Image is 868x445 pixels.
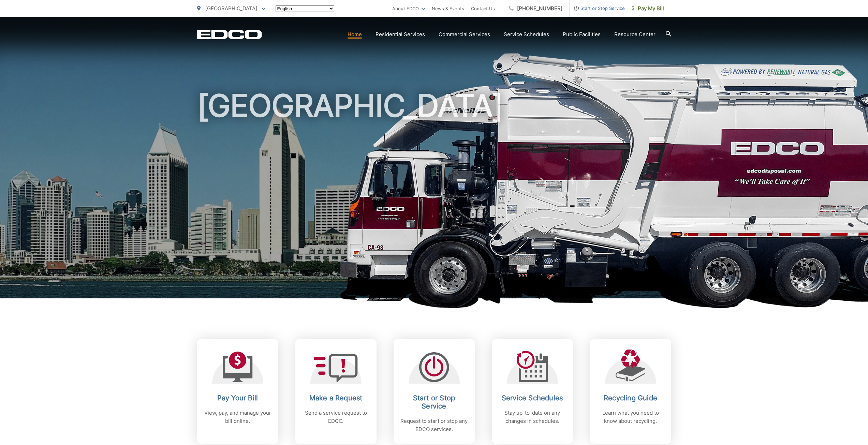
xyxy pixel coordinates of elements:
[295,339,377,444] a: Make a Request Send a service request to EDCO.
[439,30,490,39] a: Commercial Services
[276,5,334,12] select: Select a language
[499,394,566,402] h2: Service Schedules
[197,89,671,305] h1: [GEOGRAPHIC_DATA]
[204,394,271,402] h2: Pay Your Bill
[432,4,464,13] a: News & Events
[400,417,468,433] p: Request to start or stop any EDCO services.
[400,394,468,410] h2: Start or Stop Service
[499,409,566,425] p: Stay up-to-date on any changes in schedules.
[204,409,271,425] p: View, pay, and manage your bill online.
[197,339,278,444] a: Pay Your Bill View, pay, and manage your bill online.
[197,30,262,39] a: EDCD logo. Return to the homepage.
[348,30,362,39] a: Home
[376,30,425,39] a: Residential Services
[302,409,370,425] p: Send a service request to EDCO.
[471,4,495,13] a: Contact Us
[632,4,664,13] span: Pay My Bill
[590,339,671,444] a: Recycling Guide Learn what you need to know about recycling.
[563,30,601,39] a: Public Facilities
[302,394,370,402] h2: Make a Request
[492,339,573,444] a: Service Schedules Stay up-to-date on any changes in schedules.
[205,5,257,12] span: [GEOGRAPHIC_DATA]
[597,394,664,402] h2: Recycling Guide
[504,30,549,39] a: Service Schedules
[392,4,425,13] a: About EDCO
[597,409,664,425] p: Learn what you need to know about recycling.
[614,30,656,39] a: Resource Center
